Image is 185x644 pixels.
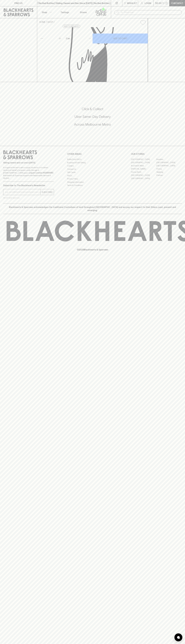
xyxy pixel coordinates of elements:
[156,161,182,164] a: [GEOGRAPHIC_DATA]
[67,177,118,180] a: Privacy Policy
[131,174,156,177] a: [GEOGRAPHIC_DATA]
[67,158,118,161] a: Bottle Drop FAQ's
[3,107,182,111] h5: Click & Collect
[66,37,70,40] p: Can
[131,170,156,174] a: Fitzroy North
[166,2,167,4] p: 0
[113,37,127,40] p: ADD TO CART
[5,190,40,194] input: e.g. jane@blackheartsandsparrows.com.au
[5,206,180,212] p: Blackhearts & Sparrows acknowledges the traditional Custodians of land throughout [GEOGRAPHIC_DAT...
[65,36,92,41] div: Can
[47,21,53,23] a: SHOP
[29,172,53,174] strong: Liquor License #32064953
[3,166,54,179] p: It is against the law to sell or supply alcohol to, or to obtain alcohol on behalf of a person un...
[156,164,182,167] a: [GEOGRAPHIC_DATA]
[14,2,23,5] p: FIND US
[41,189,54,195] button: SUBSCRIBE
[3,161,54,164] p: Sibling owned and run since [DATE]
[67,171,118,174] a: Gift Cards
[80,11,87,14] p: Stores
[93,34,148,43] button: ADD TO CART
[3,96,182,141] div: Call to action block
[145,2,151,5] p: Login
[67,161,118,164] a: Business & Bulk Gifting
[56,6,74,18] a: Tastings
[156,167,182,170] a: Fitzroy
[177,636,180,639] img: bubble-icon
[156,158,182,161] a: Braddon
[3,184,54,187] p: Subscribe to The Blackhearts Newsletter
[37,27,148,82] img: Wolf of The Willows Pacific Sour
[3,197,54,199] p: We will never spam you
[131,161,156,164] a: [GEOGRAPHIC_DATA]
[39,21,45,23] a: HOME
[63,25,80,28] button: Add to wishlist
[67,174,118,177] a: FAQ's
[42,191,53,194] p: SUBSCRIBE
[74,6,93,18] a: Stores
[156,170,182,174] a: Geelong
[67,152,118,156] p: OTHER AREAS
[67,184,118,187] a: Terms & Conditions
[131,164,156,167] a: Brunswick West
[67,167,118,171] a: Contact Us
[67,164,118,167] a: Careers
[3,122,182,127] h5: Across Melbourne Metro
[155,2,162,5] p: $0.00
[171,2,183,5] p: Checkout
[61,11,69,14] p: Tastings
[156,174,182,177] a: Prahran
[37,6,56,18] button: Shop
[139,19,147,26] button: Add to wishlist
[127,2,137,5] p: Wishlist
[131,158,156,161] a: [GEOGRAPHIC_DATA]
[42,11,47,14] p: Shop
[131,167,156,170] a: [PERSON_NAME]
[131,177,156,180] a: [GEOGRAPHIC_DATA]
[3,114,182,119] h5: Uber Same-Day Delivery
[121,10,180,15] input: Try "Pinot noir"
[67,180,118,184] a: Shipping Information
[131,152,182,156] p: OUR STORES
